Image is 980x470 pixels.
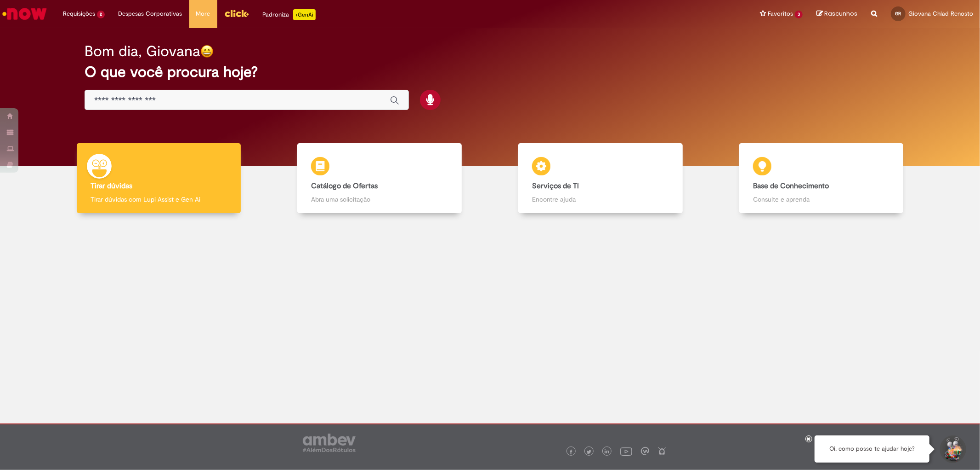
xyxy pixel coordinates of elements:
div: Oi, como posso te ajudar hoje? [815,435,929,463]
span: GR [895,11,901,17]
span: More [196,9,210,18]
img: click_logo_yellow_360x200.png [224,6,249,20]
p: Abra uma solicitação [311,195,448,204]
img: logo_footer_facebook.png [569,450,573,454]
span: 2 [97,11,105,18]
span: Despesas Corporativas [119,9,182,18]
a: Serviços de TI Encontre ajuda [490,143,711,214]
button: Iniciar Conversa de Suporte [939,435,966,463]
p: Encontre ajuda [532,195,668,204]
b: Tirar dúvidas [91,181,132,191]
img: ServiceNow [1,5,48,23]
b: Base de Conhecimento [753,181,829,191]
span: Giovana Chlad Renosto [908,10,973,17]
a: Catálogo de Ofertas Abra uma solicitação [269,143,490,214]
span: 3 [795,11,803,18]
img: logo_footer_naosei.png [658,447,666,455]
span: Favoritos [768,9,793,18]
span: Requisições [63,9,95,18]
b: Serviços de TI [532,181,579,191]
span: Rascunhos [824,9,857,18]
h2: O que você procura hoje? [85,64,895,80]
p: +GenAi [293,9,316,20]
img: logo_footer_workplace.png [641,447,649,455]
p: Consulte e aprenda [753,195,889,204]
b: Catálogo de Ofertas [311,181,378,191]
a: Rascunhos [816,10,857,18]
a: Base de Conhecimento Consulte e aprenda [711,143,932,214]
p: Tirar dúvidas com Lupi Assist e Gen Ai [91,195,227,204]
img: logo_footer_ambev_rotulo_gray.png [303,434,356,452]
img: logo_footer_twitter.png [587,450,591,454]
img: happy-face.png [200,45,214,58]
h2: Bom dia, Giovana [85,43,200,59]
div: Padroniza [263,9,316,20]
img: logo_footer_youtube.png [620,445,632,457]
img: logo_footer_linkedin.png [605,449,609,455]
a: Tirar dúvidas Tirar dúvidas com Lupi Assist e Gen Ai [48,143,269,214]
